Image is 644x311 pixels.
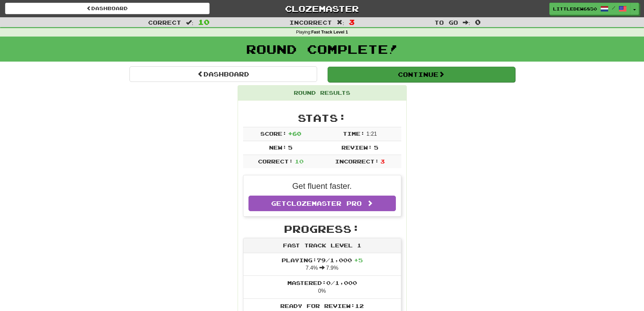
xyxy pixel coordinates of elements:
[248,196,396,211] a: GetClozemaster Pro
[311,30,348,35] strong: Fast Track Level 1
[434,19,458,26] span: To go
[295,158,304,164] span: 10
[243,253,401,276] li: 7.4% 7.9%
[289,19,332,26] span: Incorrect
[549,3,630,15] a: LittleDew6850 /
[337,20,344,25] span: :
[380,158,385,164] span: 3
[343,130,365,137] span: Time:
[349,18,355,26] span: 3
[243,275,401,299] li: 0%
[2,42,642,56] h1: Round Complete!
[282,257,363,263] span: Playing: 79 / 1,000
[280,303,364,309] span: Ready for Review: 12
[5,3,210,14] a: Dashboard
[475,18,481,26] span: 0
[148,19,181,26] span: Correct
[186,20,193,25] span: :
[243,238,401,253] div: Fast Track Level 1
[335,158,379,164] span: Incorrect:
[354,257,363,263] span: + 5
[286,200,362,207] span: Clozemaster Pro
[288,144,292,151] span: 5
[129,66,317,82] a: Dashboard
[260,130,287,137] span: Score:
[269,144,287,151] span: New:
[198,18,210,26] span: 10
[243,112,401,124] h2: Stats:
[243,223,401,235] h2: Progress:
[238,86,406,101] div: Round Results
[220,3,424,15] a: Clozemaster
[248,180,396,192] p: Get fluent faster.
[374,144,378,151] span: 5
[553,6,597,12] span: LittleDew6850
[366,131,377,137] span: 1 : 21
[258,158,293,164] span: Correct:
[288,130,301,137] span: + 60
[287,280,357,286] span: Mastered: 0 / 1,000
[612,5,615,10] span: /
[328,67,515,82] button: Continue
[341,144,372,151] span: Review:
[463,20,470,25] span: :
